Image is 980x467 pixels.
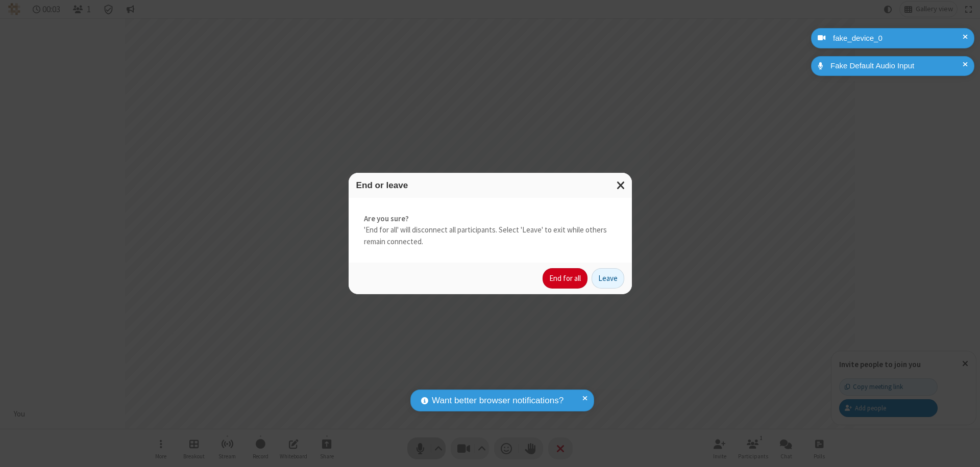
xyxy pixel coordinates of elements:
[349,198,632,263] div: 'End for all' will disconnect all participants. Select 'Leave' to exit while others remain connec...
[432,394,563,407] span: Want better browser notifications?
[543,268,587,289] button: End for all
[356,180,624,190] h3: End or leave
[829,33,967,44] div: fake_device_0
[364,213,617,225] strong: Are you sure?
[610,173,632,198] button: Close modal
[827,60,967,72] div: Fake Default Audio Input
[592,268,624,289] button: Leave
